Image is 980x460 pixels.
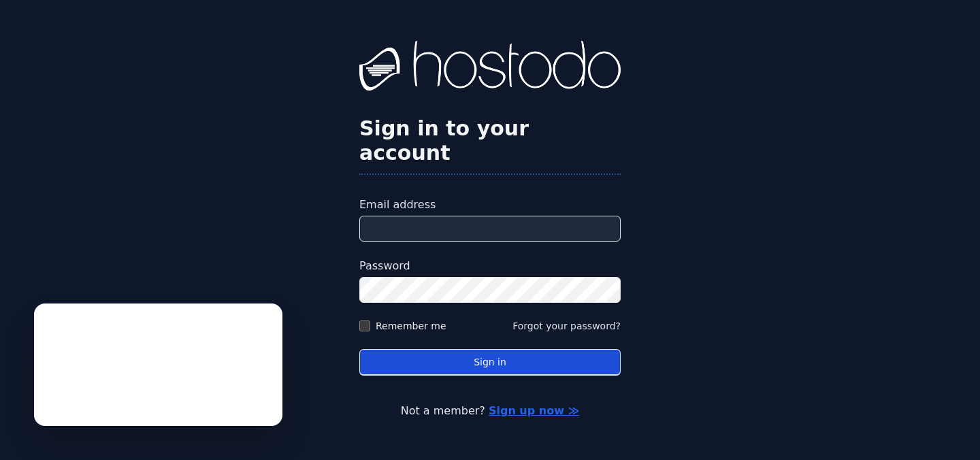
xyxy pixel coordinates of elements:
[489,404,579,417] a: Sign up now ≫
[359,258,621,274] label: Password
[512,319,621,333] button: Forgot your password?
[376,319,446,333] label: Remember me
[359,41,621,95] img: Hostodo
[359,197,621,213] label: Email address
[359,116,621,165] h2: Sign in to your account
[65,403,915,419] p: Not a member?
[359,349,621,376] button: Sign in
